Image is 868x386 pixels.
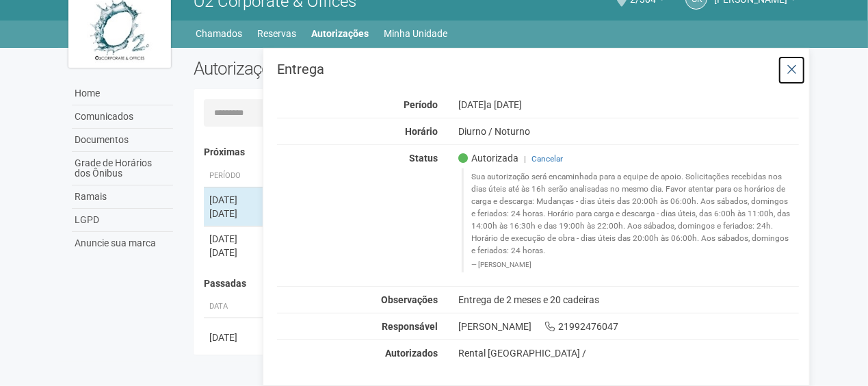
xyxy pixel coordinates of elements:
[448,125,810,138] div: Diurno / Noturno
[471,260,792,270] footer: [PERSON_NAME]
[72,152,173,185] a: Grade de Horários dos Ônibus
[204,296,265,318] th: Data
[382,321,438,332] strong: Responsável
[312,24,369,43] a: Autorizações
[524,154,526,164] span: |
[385,348,438,359] strong: Autorizados
[204,279,790,289] h4: Passadas
[486,99,522,110] span: a [DATE]
[72,105,173,129] a: Comunicados
[72,82,173,105] a: Home
[204,147,790,157] h4: Próximas
[458,152,518,164] span: Autorizada
[204,165,265,188] th: Período
[209,246,260,259] div: [DATE]
[448,320,810,333] div: [PERSON_NAME] 21992476047
[405,126,438,137] strong: Horário
[258,24,297,43] a: Reservas
[462,168,800,272] blockquote: Sua autorização será encaminhada para a equipe de apoio. Solicitações recebidas nos dias úteis at...
[381,294,438,305] strong: Observações
[448,99,810,111] div: [DATE]
[72,232,173,255] a: Anuncie sua marca
[209,232,260,246] div: [DATE]
[209,193,260,207] div: [DATE]
[448,294,810,306] div: Entrega de 2 meses e 20 cadeiras
[384,24,448,43] a: Minha Unidade
[72,209,173,232] a: LGPD
[209,331,260,344] div: [DATE]
[458,347,800,359] div: Rental [GEOGRAPHIC_DATA] /
[404,99,438,110] strong: Período
[196,24,243,43] a: Chamados
[194,58,486,79] h2: Autorizações
[209,207,260,220] div: [DATE]
[531,154,563,164] a: Cancelar
[72,185,173,209] a: Ramais
[277,62,799,76] h3: Entrega
[72,129,173,152] a: Documentos
[409,153,438,164] strong: Status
